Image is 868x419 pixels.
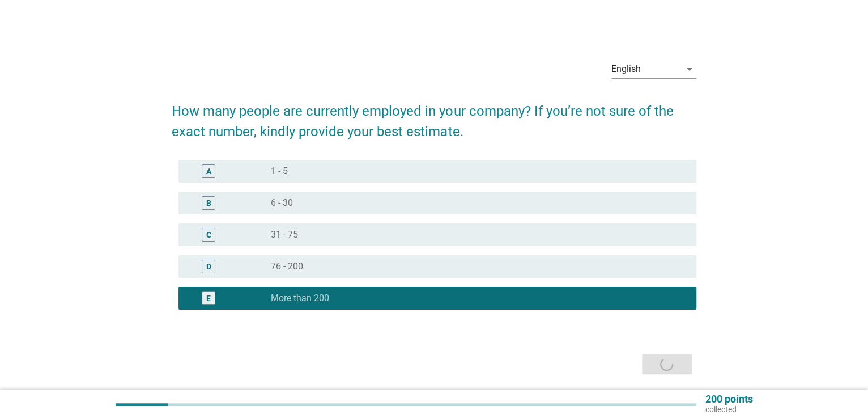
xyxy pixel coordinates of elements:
p: collected [705,404,753,414]
div: D [206,261,211,273]
label: 1 - 5 [271,166,288,177]
div: A [206,166,211,177]
div: E [206,293,211,304]
div: C [206,229,211,241]
p: 200 points [705,394,753,404]
i: arrow_drop_down [683,62,696,76]
div: B [206,197,211,209]
label: 76 - 200 [271,261,303,272]
div: English [611,64,641,74]
label: 31 - 75 [271,229,298,240]
label: 6 - 30 [271,197,293,209]
h2: How many people are currently employed in your company? If you’re not sure of the exact number, k... [172,90,696,142]
label: More than 200 [271,293,329,304]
